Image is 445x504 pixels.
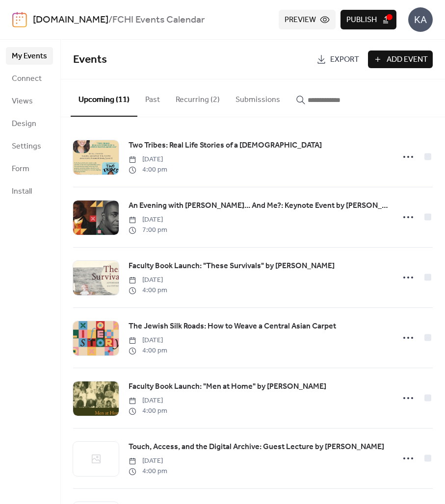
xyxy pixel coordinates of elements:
[6,92,53,110] a: Views
[6,47,53,65] a: My Events
[129,380,326,393] a: Faculty Book Launch: "Men at Home" by [PERSON_NAME]
[312,50,364,68] a: Export
[129,466,167,477] span: 4:00 pm
[12,73,42,85] span: Connect
[137,79,168,116] button: Past
[12,186,32,198] span: Install
[129,215,167,225] span: [DATE]
[387,54,428,66] span: Add Event
[129,320,336,333] a: The Jewish Silk Roads: How to Weave a Central Asian Carpet
[129,140,322,151] span: Two Tribes: Real Life Stories of a [DEMOGRAPHIC_DATA]
[129,275,167,285] span: [DATE]
[129,346,167,356] span: 4:00 pm
[71,79,137,117] button: Upcoming (11)
[408,7,433,32] div: KA
[73,49,107,71] span: Events
[129,441,384,453] span: Touch, Access, and the Digital Archive: Guest Lecture by [PERSON_NAME]
[108,11,112,29] b: /
[129,225,167,235] span: 7:00 pm
[12,141,41,152] span: Settings
[129,285,167,296] span: 4:00 pm
[129,165,167,175] span: 4:00 pm
[129,260,335,273] a: Faculty Book Launch: "These Survivals" by [PERSON_NAME]
[129,260,335,272] span: Faculty Book Launch: "These Survivals" by [PERSON_NAME]
[340,10,396,29] button: Publish
[129,406,167,416] span: 4:00 pm
[129,200,389,212] a: An Evening with [PERSON_NAME]... And Me?: Keynote Event by [PERSON_NAME]
[12,96,33,107] span: Views
[129,456,167,466] span: [DATE]
[129,139,322,152] a: Two Tribes: Real Life Stories of a [DEMOGRAPHIC_DATA]
[12,163,29,175] span: Form
[6,115,53,132] a: Design
[33,11,108,29] a: [DOMAIN_NAME]
[129,154,167,165] span: [DATE]
[129,200,389,212] span: An Evening with [PERSON_NAME]... And Me?: Keynote Event by [PERSON_NAME]
[12,118,36,130] span: Design
[330,54,359,66] span: Export
[129,441,384,454] a: Touch, Access, and the Digital Archive: Guest Lecture by [PERSON_NAME]
[346,14,377,26] span: Publish
[6,137,53,155] a: Settings
[6,70,53,87] a: Connect
[129,335,167,346] span: [DATE]
[112,11,205,29] b: FCHI Events Calendar
[12,50,47,62] span: My Events
[285,14,316,26] span: Preview
[129,396,167,406] span: [DATE]
[129,321,336,332] span: The Jewish Silk Roads: How to Weave a Central Asian Carpet
[368,50,433,68] button: Add Event
[228,79,288,116] button: Submissions
[6,160,53,177] a: Form
[279,10,336,29] button: Preview
[12,12,27,27] img: logo
[168,79,228,116] button: Recurring (2)
[129,381,326,393] span: Faculty Book Launch: "Men at Home" by [PERSON_NAME]
[6,182,53,200] a: Install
